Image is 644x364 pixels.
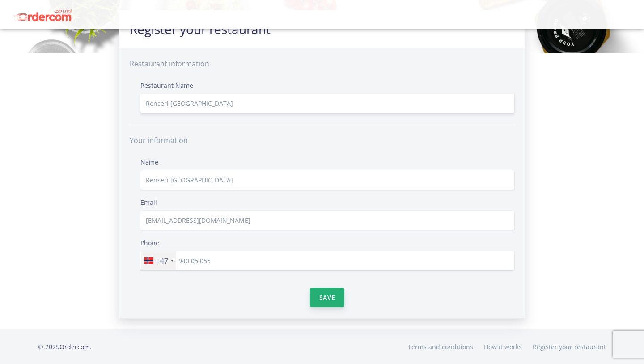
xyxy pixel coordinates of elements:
[140,157,158,167] label: Name
[141,251,176,270] div: Norway (Norge): +47
[140,94,514,113] input: Restaurant Name here ...
[140,198,157,207] label: Email
[140,170,514,190] input: Name here ...
[14,8,72,21] img: 9b12a267-df9c-4cc1-8dcd-4ab78e5e03ba_logo.jpg
[140,251,514,270] input: 406 12 345
[156,256,168,266] div: +47
[130,58,514,69] h6: Restaurant information
[59,342,90,351] a: Ordercom
[38,342,315,351] div: © 2025 .
[140,81,193,90] label: Restaurant Name
[402,340,479,353] a: Terms and conditions
[130,135,514,146] h6: Your information
[479,340,527,353] a: How it works
[123,20,521,39] h3: Register your restaurant
[140,211,514,230] input: Email here ...
[310,288,344,307] button: Save
[527,340,606,353] a: Register your restaurant
[140,238,159,247] label: Phone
